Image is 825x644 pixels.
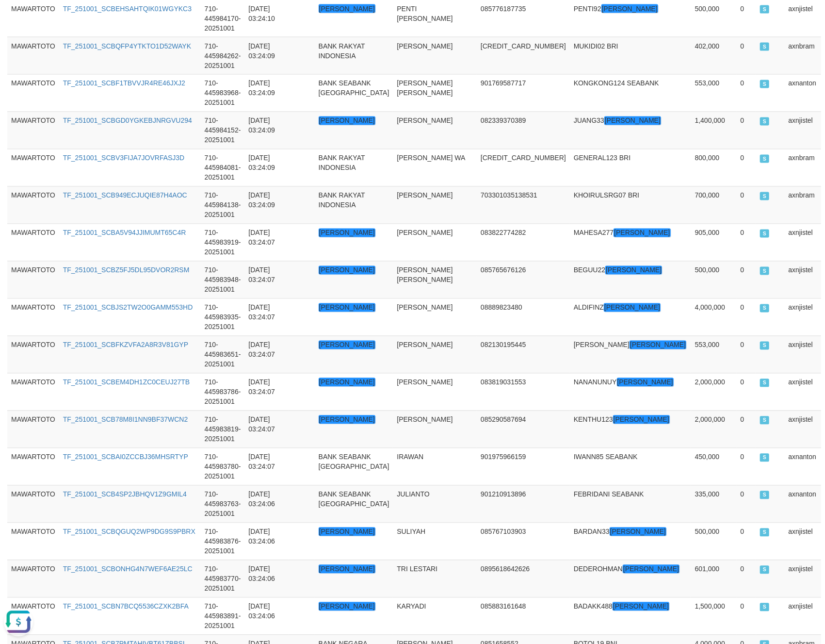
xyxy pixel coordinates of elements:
[760,491,770,499] span: SUCCESS
[7,522,59,560] td: MAWARTOTO
[737,447,756,485] td: 0
[784,522,821,560] td: axnjistel
[737,298,756,335] td: 0
[737,485,756,522] td: 0
[737,74,756,111] td: 0
[691,111,737,149] td: 1,400,000
[477,111,570,149] td: 082339370389
[477,261,570,298] td: 085765676126
[201,111,245,149] td: 710-445984152-20251001
[570,335,691,373] td: [PERSON_NAME]
[7,447,59,485] td: MAWARTOTO
[393,560,477,597] td: TRI LESTARI
[760,565,770,574] span: SUCCESS
[319,602,375,611] em: [PERSON_NAME]
[477,298,570,335] td: 08889823480
[691,335,737,373] td: 553,000
[477,186,570,223] td: 703301035138531
[630,340,686,349] em: [PERSON_NAME]
[244,410,288,447] td: [DATE] 03:24:07
[760,304,770,312] span: SUCCESS
[393,74,477,111] td: [PERSON_NAME] [PERSON_NAME]
[315,186,393,223] td: BANK RAKYAT INDONESIA
[477,335,570,373] td: 082130195445
[393,149,477,186] td: [PERSON_NAME] WA
[477,410,570,447] td: 085290587694
[760,416,770,424] span: SUCCESS
[760,117,770,125] span: SUCCESS
[691,597,737,634] td: 1,500,000
[570,597,691,634] td: BADAKK488
[570,373,691,410] td: NANANUNUY
[63,415,188,423] a: TF_251001_SCB78M8I1NN9BF37WCN2
[477,522,570,560] td: 085767103903
[63,79,185,87] a: TF_251001_SCBF1TBVVJR4RE46JXJ2
[613,415,670,424] em: [PERSON_NAME]
[784,597,821,634] td: axnjistel
[201,560,245,597] td: 710-445983770-20251001
[319,564,375,573] em: [PERSON_NAME]
[201,36,245,74] td: 710-445984262-20251001
[784,298,821,335] td: axnjistel
[570,186,691,223] td: KHOIRULSRG07 BRI
[570,223,691,261] td: MAHESA277
[201,149,245,186] td: 710-445984081-20251001
[691,447,737,485] td: 450,000
[760,229,770,237] span: SUCCESS
[7,74,59,111] td: MAWARTOTO
[760,5,770,13] span: SUCCESS
[477,223,570,261] td: 083822774282
[7,223,59,261] td: MAWARTOTO
[570,298,691,335] td: ALDIFINZ
[393,186,477,223] td: [PERSON_NAME]
[63,341,188,348] a: TF_251001_SCBFKZVFA2A8R3V81GYP
[319,340,375,349] em: [PERSON_NAME]
[784,223,821,261] td: axnjistel
[691,298,737,335] td: 4,000,000
[570,149,691,186] td: GENERAL123 BRI
[244,223,288,261] td: [DATE] 03:24:07
[63,303,193,311] a: TF_251001_SCBJS2TW2O0GAMM553HD
[691,149,737,186] td: 800,000
[244,36,288,74] td: [DATE] 03:24:09
[570,410,691,447] td: KENTHU123
[617,378,674,386] em: [PERSON_NAME]
[7,111,59,149] td: MAWARTOTO
[315,447,393,485] td: BANK SEABANK [GEOGRAPHIC_DATA]
[393,335,477,373] td: [PERSON_NAME]
[691,522,737,560] td: 500,000
[201,410,245,447] td: 710-445983819-20251001
[4,4,33,33] button: Open LiveChat chat widget
[477,560,570,597] td: 0895618642626
[737,149,756,186] td: 0
[63,4,192,12] a: TF_251001_SCBEHSAHTQIK01WGYKC3
[201,373,245,410] td: 710-445983786-20251001
[691,373,737,410] td: 2,000,000
[201,335,245,373] td: 710-445983651-20251001
[319,228,375,237] em: [PERSON_NAME]
[319,378,375,386] em: [PERSON_NAME]
[477,485,570,522] td: 901210913896
[63,229,186,236] a: TF_251001_SCBA5V94JJIMUMT65C4R
[477,597,570,634] td: 085883161648
[393,410,477,447] td: [PERSON_NAME]
[201,223,245,261] td: 710-445983919-20251001
[7,373,59,410] td: MAWARTOTO
[315,149,393,186] td: BANK RAKYAT INDONESIA
[570,261,691,298] td: BEGUU22
[7,335,59,373] td: MAWARTOTO
[319,527,375,536] em: [PERSON_NAME]
[7,410,59,447] td: MAWARTOTO
[610,527,666,536] em: [PERSON_NAME]
[393,298,477,335] td: [PERSON_NAME]
[201,597,245,634] td: 710-445983891-20251001
[477,447,570,485] td: 901975966159
[244,560,288,597] td: [DATE] 03:24:06
[63,490,187,498] a: TF_251001_SCB4SP2JBHQV1Z9GMIL4
[570,560,691,597] td: DEDEROHMAN
[319,4,375,13] em: [PERSON_NAME]
[393,111,477,149] td: [PERSON_NAME]
[201,298,245,335] td: 710-445983935-20251001
[737,111,756,149] td: 0
[601,4,658,13] em: [PERSON_NAME]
